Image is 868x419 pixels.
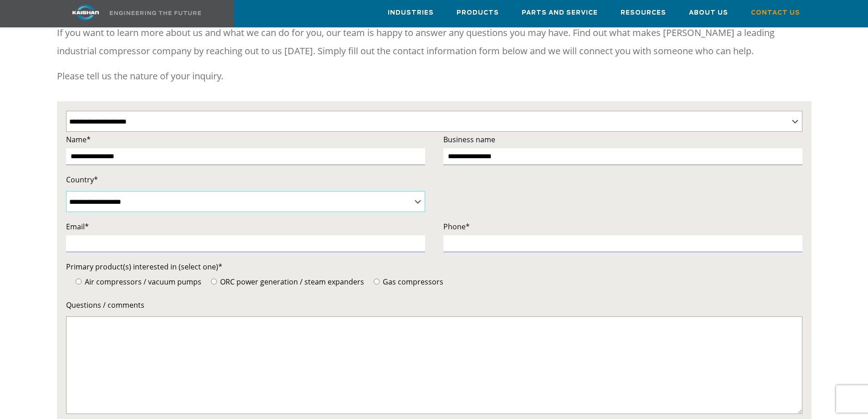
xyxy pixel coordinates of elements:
label: Country* [66,173,425,186]
a: About Us [689,0,728,25]
span: Contact Us [751,8,800,18]
a: Resources [621,0,666,25]
img: kaishan logo [51,5,120,21]
input: Air compressors / vacuum pumps [76,279,82,285]
a: Products [457,0,499,25]
a: Parts and Service [522,0,598,25]
span: About Us [689,8,728,18]
span: Products [457,8,499,18]
p: If you want to learn more about us and what we can do for you, our team is happy to answer any qu... [57,24,812,60]
p: Please tell us the nature of your inquiry. [57,67,812,85]
span: ORC power generation / steam expanders [218,277,364,287]
label: Email* [66,220,425,233]
span: Resources [621,8,666,18]
label: Phone* [443,220,802,233]
label: Questions / comments [66,299,802,311]
span: Gas compressors [381,277,443,287]
label: Business name [443,133,802,146]
input: Gas compressors [374,279,380,285]
span: Parts and Service [522,8,598,18]
span: Air compressors / vacuum pumps [83,277,201,287]
a: Contact Us [751,0,800,25]
a: Industries [388,0,434,25]
input: ORC power generation / steam expanders [211,279,217,285]
label: Name* [66,133,425,146]
img: Engineering the future [110,11,201,15]
span: Industries [388,8,434,18]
